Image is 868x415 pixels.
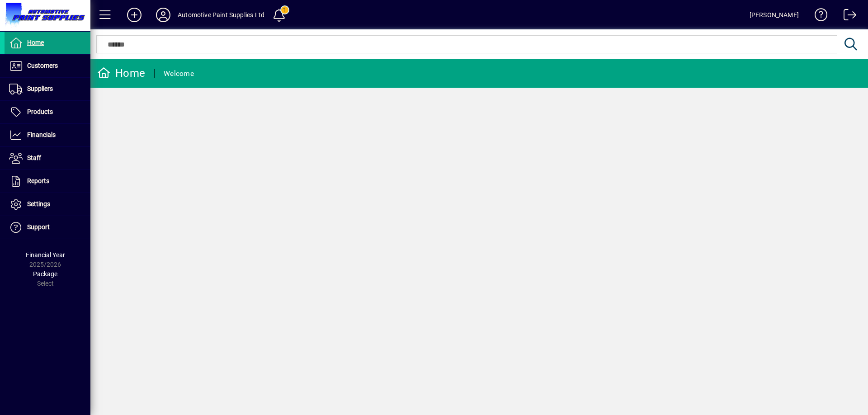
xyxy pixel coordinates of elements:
[750,8,799,22] div: [PERSON_NAME]
[33,270,57,278] span: Package
[97,66,145,80] div: Home
[27,154,41,161] span: Staff
[120,7,149,23] button: Add
[27,177,49,184] span: Reports
[5,55,90,77] a: Customers
[5,170,90,193] a: Reports
[27,200,50,207] span: Settings
[27,85,53,92] span: Suppliers
[27,108,53,115] span: Products
[164,66,194,81] div: Welcome
[5,147,90,170] a: Staff
[5,216,90,239] a: Support
[27,131,56,138] span: Financials
[837,2,857,31] a: Logout
[27,39,44,46] span: Home
[26,251,65,259] span: Financial Year
[5,124,90,146] a: Financials
[5,193,90,216] a: Settings
[5,101,90,123] a: Products
[808,2,828,31] a: Knowledge Base
[178,8,264,22] div: Automotive Paint Supplies Ltd
[5,78,90,100] a: Suppliers
[27,223,50,231] span: Support
[149,7,178,23] button: Profile
[27,62,58,69] span: Customers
